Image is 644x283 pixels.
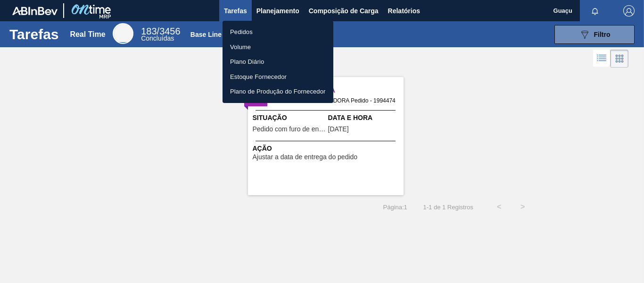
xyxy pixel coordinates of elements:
[223,69,333,85] a: Estoque Fornecedor
[223,40,333,55] a: Volume
[223,25,333,40] a: Pedidos
[223,54,333,69] a: Plano Diário
[223,84,333,99] a: Plano de Produção do Fornecedor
